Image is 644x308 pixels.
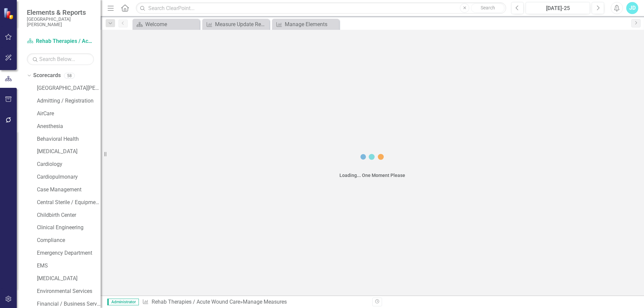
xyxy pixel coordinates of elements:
[152,299,240,305] a: Rehab Therapies / Acute Wound Care
[37,123,101,130] a: Anesthesia
[37,173,101,181] a: Cardiopulmonary
[37,275,101,283] a: [MEDICAL_DATA]
[204,20,268,28] a: Measure Update Report
[215,20,268,28] div: Measure Update Report
[107,299,139,305] span: Administrator
[37,161,101,168] a: Cardiology
[37,237,101,244] a: Compliance
[3,8,15,19] img: ClearPoint Strategy
[37,186,101,194] a: Case Management
[145,20,198,28] div: Welcome
[27,16,94,27] small: [GEOGRAPHIC_DATA][PERSON_NAME]
[528,4,588,12] div: [DATE]-25
[37,148,101,156] a: [MEDICAL_DATA]
[274,20,337,28] a: Manage Elements
[27,53,94,65] input: Search Below...
[285,20,337,28] div: Manage Elements
[339,172,405,179] div: Loading... One Moment Please
[481,5,495,10] span: Search
[37,249,101,257] a: Emergency Department
[136,2,506,14] input: Search ClearPoint...
[37,97,101,105] a: Admitting / Registration
[37,211,101,219] a: Childbirth Center
[37,300,101,308] a: Financial / Business Services
[471,3,504,13] button: Search
[37,224,101,232] a: Clinical Engineering
[27,38,94,45] a: Rehab Therapies / Acute Wound Care
[37,262,101,270] a: EMS
[134,20,198,28] a: Welcome
[526,2,590,14] button: [DATE]-25
[27,8,94,16] span: Elements & Reports
[626,2,638,14] button: JD
[37,84,101,92] a: [GEOGRAPHIC_DATA][PERSON_NAME]
[37,110,101,118] a: AirCare
[37,199,101,206] a: Central Sterile / Equipment Distribution
[37,288,101,295] a: Environmental Services
[37,135,101,143] a: Behavioral Health
[33,72,61,79] a: Scorecards
[142,298,367,306] div: » Manage Measures
[64,73,75,78] div: 58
